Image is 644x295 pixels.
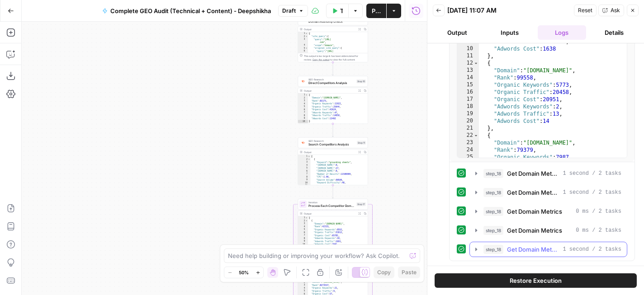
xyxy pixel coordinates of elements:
[483,245,503,254] span: step_18
[356,80,366,84] div: Step 10
[457,125,479,132] div: 21
[507,207,562,216] span: Get Domain Metrics
[278,5,308,17] button: Draft
[507,245,559,254] span: Get Domain Metrics
[470,185,627,200] button: 1 second / 2 tasks
[578,6,592,14] span: Reset
[457,89,479,96] div: 16
[435,273,637,288] button: Restore Execution
[298,14,368,62] div: Domain Authority CheckStep 2Output{ "site_query":{ "query":"[URL] .com", "scope":"domain", "origi...
[298,220,308,223] div: 2
[483,169,503,178] span: step_18
[457,60,479,67] div: 12
[357,141,366,145] div: Step 11
[298,111,308,114] div: 7
[308,155,311,158] span: Toggle code folding, rows 1 through 1102
[483,188,503,197] span: step_18
[304,28,355,31] div: Output
[298,158,311,161] div: 2
[398,267,420,278] button: Paste
[563,169,621,178] span: 1 second / 2 tasks
[305,32,308,35] span: Toggle code folding, rows 1 through 44
[457,67,479,74] div: 13
[457,139,479,146] div: 23
[305,216,308,220] span: Toggle code folding, rows 1 through 52
[457,146,479,154] div: 24
[308,139,355,143] span: SEO Research
[590,25,639,40] button: Details
[304,54,366,61] div: This output is too large & has been abbreviated for review. to view the full content.
[305,35,308,38] span: Toggle code folding, rows 2 through 10
[308,158,311,161] span: Toggle code folding, rows 2 through 12
[457,81,479,89] div: 15
[298,161,311,164] div: 3
[298,164,311,167] div: 4
[97,4,276,18] button: Complete GEO Audit (Technical + Content) - Deepshikha
[298,184,311,187] div: 11
[457,117,479,125] div: 20
[507,169,559,178] span: Get Domain Metrics
[507,226,562,235] span: Get Domain Metrics
[457,103,479,110] div: 18
[332,124,334,137] g: Edge from step_10 to step_11
[611,6,620,14] span: Ask
[332,185,334,198] g: Edge from step_11 to step_17
[298,99,308,103] div: 3
[298,155,311,158] div: 1
[308,78,355,81] span: SEO Research
[457,132,479,139] div: 22
[483,207,503,216] span: step_18
[298,120,308,123] div: 10
[298,240,308,243] div: 9
[301,80,305,84] img: 4e4w6xi9sjogcjglmt5eorgxwtyu
[305,47,308,50] span: Toggle code folding, rows 5 through 8
[563,188,621,197] span: 1 second / 2 tasks
[298,231,308,234] div: 6
[298,137,368,185] div: SEO ResearchSearch Competitors AnalysisStep 11Output[ { "Keyword":"grounding sheets", "[DOMAIN_NA...
[305,94,308,97] span: Toggle code folding, rows 1 through 10
[298,105,308,108] div: 5
[298,108,308,112] div: 6
[298,287,308,290] div: 4
[298,290,308,293] div: 5
[457,52,479,60] div: 11
[308,142,355,147] span: Search Competitors Analysis
[239,269,249,276] span: 50%
[304,150,355,154] div: Output
[510,276,562,285] span: Restore Execution
[298,44,308,47] div: 4
[563,245,621,253] span: 1 second / 2 tasks
[298,199,368,247] div: IterationProcess Each Competitor DomainStep 17Output[ { "Domain":"[DOMAIN_NAME]", "Rank":42315, "...
[308,81,355,85] span: Direct Competitors Analysis
[308,204,355,208] span: Process Each Competitor Domain
[457,110,479,117] div: 19
[372,6,381,15] span: Publish
[298,216,308,220] div: 1
[298,176,311,179] div: 8
[402,268,417,276] span: Paste
[298,114,308,117] div: 8
[298,178,311,182] div: 9
[282,7,296,15] span: Draft
[457,45,479,52] div: 10
[433,25,482,40] button: Output
[298,50,308,56] div: 6
[470,166,627,181] button: 1 second / 2 tasks
[298,38,308,44] div: 3
[298,32,308,35] div: 1
[298,228,308,231] div: 5
[298,103,308,106] div: 4
[298,182,311,185] div: 10
[457,74,479,81] div: 14
[298,234,308,237] div: 7
[313,58,330,61] span: Copy the output
[474,60,478,67] span: Toggle code folding, rows 12 through 21
[574,5,597,16] button: Reset
[457,96,479,103] div: 17
[298,94,308,97] div: 1
[298,237,308,240] div: 8
[340,6,343,15] span: Test Workflow
[374,267,394,278] button: Copy
[332,62,334,75] g: Edge from step_2 to step_10
[457,154,479,161] div: 25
